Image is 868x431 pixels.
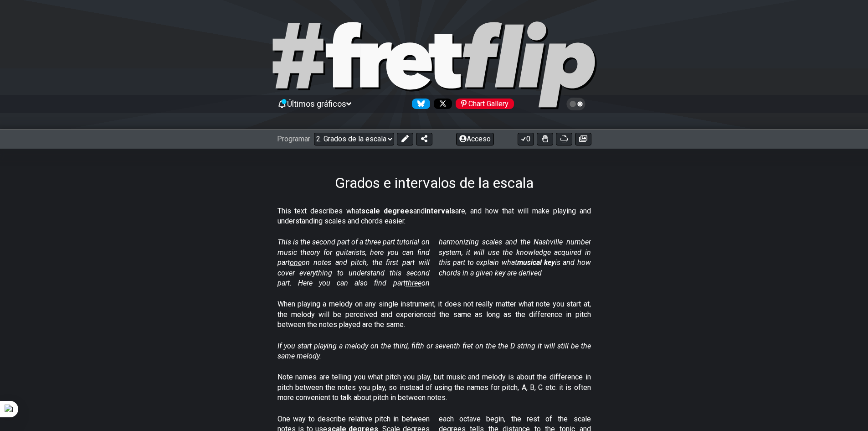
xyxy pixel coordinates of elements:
strong: intervals [425,207,455,215]
button: Activar o desactivar la destreza para todos los kits de trastes [537,133,553,145]
span: three [406,279,421,287]
div: Chart Gallery [456,99,514,109]
p: This text describes what and are, and how that will make playing and understanding scales and cho... [277,206,591,227]
p: Note names are telling you what pitch you play, but music and melody is about the difference in p... [277,372,591,403]
a: Follow #fretflip at X [430,99,452,109]
strong: scale degrees [361,207,413,215]
font: Últimos gráficos [287,99,346,109]
button: Compartir ajuste preestablecido [416,133,432,145]
font: Programar [277,135,310,143]
p: When playing a melody on any single instrument, it does not really matter what note you start at,... [277,299,591,330]
button: Imprimir [556,133,572,145]
strong: musical key [517,258,555,267]
span: one [290,258,302,267]
button: Editar ajuste preestablecido [397,133,413,145]
button: Acceso [456,133,494,145]
span: Alternar tema claro/oscuro [571,100,581,108]
select: Programar [314,133,394,145]
a: Follow #fretflip at Bluesky [408,99,430,109]
em: This is the second part of a three part tutorial on music theory for guitarists, here you can fin... [277,238,591,287]
font: Grados e intervalos de la escala [335,174,534,192]
em: If you start playing a melody on the third, fifth or seventh fret on the the D string it will sti... [277,342,591,360]
button: 0 [518,133,534,145]
font: Acceso [467,135,491,143]
button: Crear imagen [575,133,591,145]
font: 0 [526,135,530,143]
a: #fretflip at Pinterest [452,99,514,109]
